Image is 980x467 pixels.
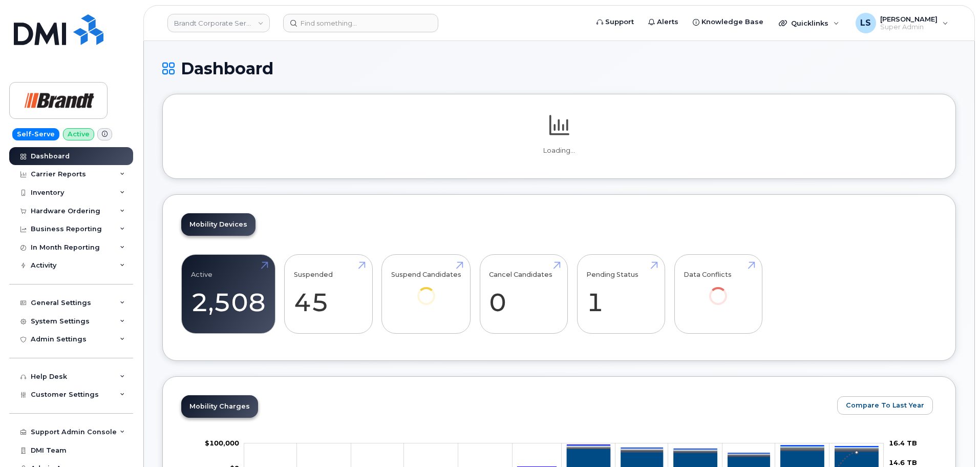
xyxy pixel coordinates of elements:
[181,213,255,236] a: Mobility Devices
[205,439,239,447] g: $0
[846,400,924,410] span: Compare To Last Year
[889,458,917,466] tspan: 14.6 TB
[205,439,239,447] tspan: $100,000
[889,439,917,447] tspan: 16.4 TB
[191,260,266,328] a: Active 2,508
[181,146,937,155] p: Loading...
[489,260,558,328] a: Cancel Candidates 0
[391,260,461,319] a: Suspend Candidates
[837,396,933,415] button: Compare To Last Year
[684,260,753,319] a: Data Conflicts
[294,260,363,328] a: Suspended 45
[181,395,258,418] a: Mobility Charges
[162,59,956,77] h1: Dashboard
[586,260,655,328] a: Pending Status 1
